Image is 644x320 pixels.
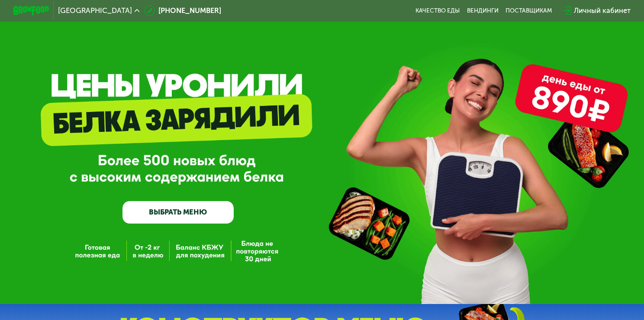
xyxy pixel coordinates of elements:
span: [GEOGRAPHIC_DATA] [58,7,132,14]
div: поставщикам [506,7,552,14]
a: Качество еды [415,7,460,14]
div: Личный кабинет [574,5,631,16]
a: ВЫБРАТЬ МЕНЮ [122,201,234,224]
a: [PHONE_NUMBER] [144,5,221,16]
a: Вендинги [467,7,499,14]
